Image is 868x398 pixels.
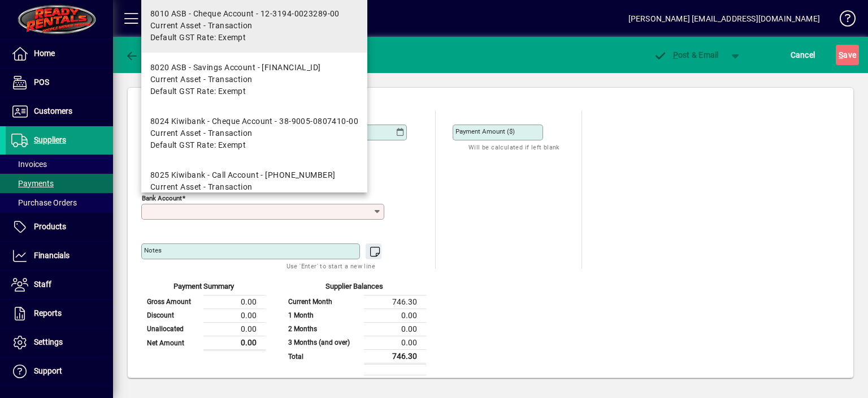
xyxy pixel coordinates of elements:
[6,299,113,328] a: Reports
[34,135,66,144] span: Suppliers
[283,349,364,363] td: Total
[203,295,266,309] td: 0.00
[283,309,364,322] td: 1 Month
[364,322,426,336] td: 0.00
[6,328,113,357] a: Settings
[203,336,266,350] td: 0.00
[364,295,426,309] td: 746.30
[203,322,266,336] td: 0.00
[141,309,203,322] td: Discount
[831,2,854,39] a: Knowledge Base
[6,213,113,241] a: Products
[34,222,66,231] span: Products
[142,194,182,202] mat-label: Bank Account
[141,160,367,214] mat-option: 8025 Kiwibank - Call Account - 38-9005-0807410-01
[141,53,367,106] mat-option: 8020 ASB - Savings Account - 12-3194-0023289-50
[144,246,162,254] mat-label: Notes
[150,74,253,85] span: Current Asset - Transaction
[6,97,113,126] a: Customers
[34,251,70,260] span: Financials
[11,198,77,207] span: Purchase Orders
[6,357,113,386] a: Support
[283,322,364,336] td: 2 Months
[6,193,113,212] a: Purchase Orders
[6,69,113,97] a: POS
[364,375,426,388] td: 746.30
[150,169,336,181] div: 8025 Kiwibank - Call Account - [PHONE_NUMBER]
[150,85,246,97] span: Default GST Rate: Exempt
[141,269,266,351] app-page-summary-card: Payment Summary
[150,127,253,139] span: Current Asset - Transaction
[150,139,246,151] span: Default GST Rate: Exempt
[839,46,856,64] span: ave
[34,280,51,289] span: Staff
[673,50,678,59] span: P
[11,179,54,188] span: Payments
[141,106,367,160] mat-option: 8024 Kiwibank - Cheque Account - 38-9005-0807410-00
[150,8,340,20] div: 8010 ASB - Cheque Account - 12-3194-0023289-00
[203,309,266,322] td: 0.00
[141,281,266,295] div: Payment Summary
[122,45,166,65] button: Back
[283,281,426,295] div: Supplier Balances
[287,259,375,272] mat-hint: Use 'Enter' to start a new line
[6,271,113,299] a: Staff
[788,45,818,65] button: Cancel
[150,32,246,44] span: Default GST Rate: Exempt
[653,50,719,59] span: ost & Email
[628,10,820,28] div: [PERSON_NAME] [EMAIL_ADDRESS][DOMAIN_NAME]
[34,106,72,115] span: Customers
[141,336,203,350] td: Net Amount
[283,375,364,388] td: Balance after payment
[34,337,63,346] span: Settings
[150,62,321,74] div: 8020 ASB - Savings Account - [FINANCIAL_ID]
[283,336,364,349] td: 3 Months (and over)
[468,140,559,153] mat-hint: Will be calculated if left blank
[141,322,203,336] td: Unallocated
[455,127,515,135] mat-label: Payment Amount ($)
[364,349,426,363] td: 746.30
[34,78,49,87] span: POS
[11,160,47,169] span: Invoices
[150,115,358,127] div: 8024 Kiwibank - Cheque Account - 38-9005-0807410-00
[125,50,163,59] span: Back
[6,155,113,174] a: Invoices
[648,45,724,65] button: Post & Email
[283,295,364,309] td: Current Month
[113,45,175,65] app-page-header-button: Back
[839,50,843,59] span: S
[141,295,203,309] td: Gross Amount
[791,46,815,64] span: Cancel
[34,309,62,318] span: Reports
[6,242,113,270] a: Financials
[6,174,113,193] a: Payments
[283,269,426,389] app-page-summary-card: Supplier Balances
[34,49,55,58] span: Home
[364,336,426,349] td: 0.00
[836,45,859,65] button: Save
[150,181,253,193] span: Current Asset - Transaction
[150,20,253,32] span: Current Asset - Transaction
[364,309,426,322] td: 0.00
[6,40,113,68] a: Home
[34,366,62,375] span: Support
